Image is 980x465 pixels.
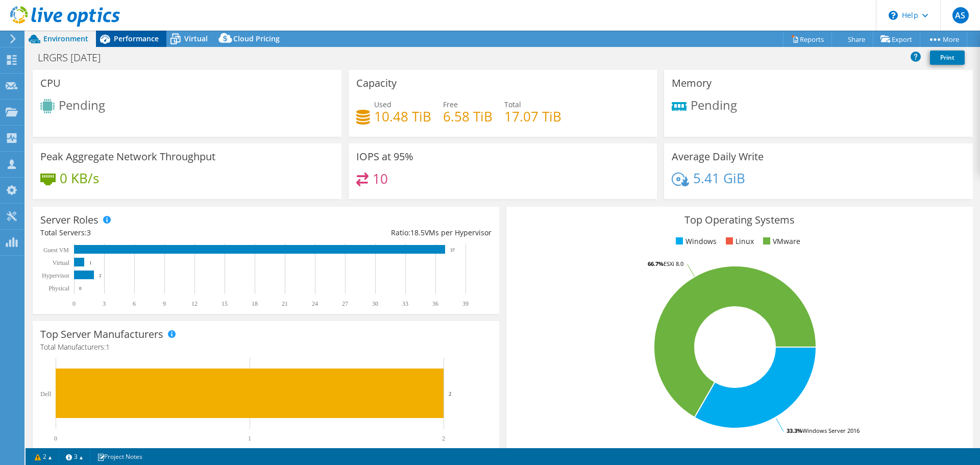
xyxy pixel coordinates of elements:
h4: Total Manufacturers: [40,341,492,353]
tspan: 33.3% [787,427,802,434]
span: 3 [87,228,91,237]
tspan: 66.7% [648,260,664,267]
h3: CPU [40,78,61,89]
span: Free [443,100,458,109]
a: Export [873,31,920,47]
h3: IOPS at 95% [356,151,413,162]
a: 2 [28,450,59,463]
span: Cloud Pricing [233,34,280,43]
text: 6 [133,300,136,307]
text: 21 [282,300,288,307]
div: Total Servers: [40,227,266,238]
text: 0 [79,286,82,291]
h1: LRGRS [DATE] [33,52,116,63]
text: 15 [222,300,228,307]
h3: Peak Aggregate Network Throughput [40,151,215,162]
text: 18 [252,300,258,307]
text: Hypervisor [42,272,69,279]
h4: 6.58 TiB [443,111,493,122]
h3: Server Roles [40,214,99,226]
h3: Top Operating Systems [514,214,965,226]
text: 27 [342,300,348,307]
h4: 0 KB/s [60,173,99,184]
text: 0 [72,300,76,307]
a: Print [930,51,965,65]
span: Virtual [184,34,208,43]
text: 12 [191,300,198,307]
text: 3 [103,300,106,307]
a: Project Notes [90,450,150,463]
svg: \n [889,11,898,20]
text: 0 [54,435,57,442]
span: 1 [106,342,110,352]
text: 2 [99,273,102,278]
div: Ratio: VMs per Hypervisor [266,227,492,238]
h3: Average Daily Write [672,151,764,162]
li: VMware [761,236,800,247]
text: 1 [248,435,251,442]
text: 39 [462,300,469,307]
h4: 5.41 GiB [693,173,745,184]
tspan: ESXi 8.0 [664,260,683,267]
a: Reports [783,31,832,47]
h3: Memory [672,78,712,89]
span: AS [952,7,969,23]
h4: 10 [373,173,388,184]
text: 33 [402,300,408,307]
text: Virtual [53,259,70,266]
tspan: Windows Server 2016 [802,427,860,434]
li: Windows [673,236,717,247]
text: 2 [449,390,452,397]
span: Pending [691,96,737,113]
span: Environment [43,34,88,43]
text: 24 [312,300,318,307]
a: More [920,31,967,47]
a: 3 [59,450,90,463]
text: 30 [372,300,378,307]
span: Used [374,100,391,109]
span: Pending [59,96,105,113]
h3: Top Server Manufacturers [40,329,163,340]
text: 1 [89,260,92,265]
a: Share [831,31,873,47]
text: Guest VM [43,247,69,254]
h4: 17.07 TiB [504,111,561,122]
h4: 10.48 TiB [374,111,431,122]
text: Physical [48,285,69,292]
text: 9 [163,300,166,307]
span: 18.5 [410,228,425,237]
text: 36 [432,300,438,307]
h3: Capacity [356,78,397,89]
span: Performance [114,34,159,43]
span: Total [504,100,521,109]
text: 37 [450,248,455,253]
text: Dell [40,390,51,398]
li: Linux [723,236,754,247]
text: 2 [442,435,445,442]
